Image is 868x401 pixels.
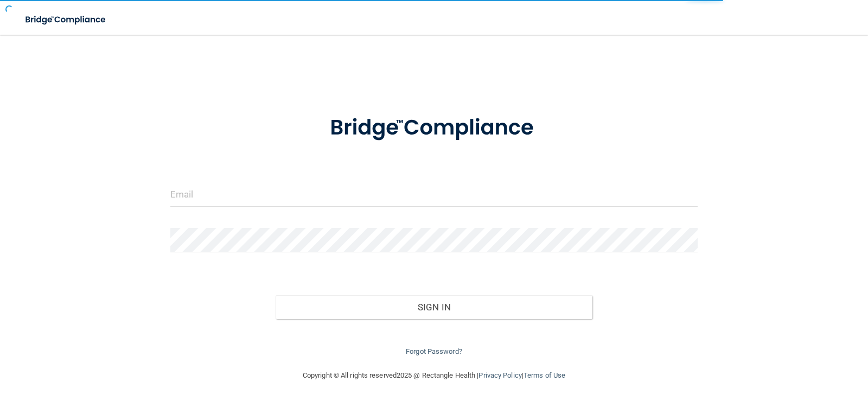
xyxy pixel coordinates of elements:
button: Sign In [276,295,592,319]
img: bridge_compliance_login_screen.278c3ca4.svg [16,9,116,31]
a: Privacy Policy [478,371,521,379]
a: Terms of Use [524,371,565,379]
img: bridge_compliance_login_screen.278c3ca4.svg [308,100,560,156]
a: Forgot Password? [406,347,462,355]
input: Email [170,182,698,207]
div: Copyright © All rights reserved 2025 @ Rectangle Health | | [236,358,632,393]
